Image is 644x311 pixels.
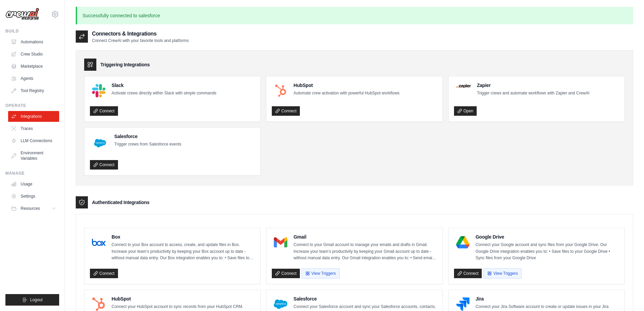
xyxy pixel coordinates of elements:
p: Successfully connected to salesforce [76,7,633,24]
button: View Triggers [302,268,339,279]
a: Usage [8,179,59,190]
span: Logout [30,297,43,303]
img: HubSpot Logo [274,84,287,97]
img: Gmail Logo [274,236,287,249]
h4: Gmail [293,234,437,240]
a: Connect [454,269,482,278]
h4: HubSpot [112,295,255,302]
a: Traces [8,123,59,134]
p: Activate crews directly within Slack with simple commands [112,90,216,97]
a: Connect [272,269,300,278]
img: Zapier Logo [456,84,471,88]
img: HubSpot Logo [92,297,105,311]
a: Open [454,106,477,116]
h3: Triggering Integrations [100,61,150,68]
a: Connect [90,160,118,170]
h3: Authenticated Integrations [92,199,149,206]
p: Trigger crews and automate workflows with Zapier and CrewAI [477,90,590,97]
a: Agents [8,73,59,84]
a: Environment Variables [8,148,59,164]
div: Manage [5,171,59,176]
a: Connect [272,106,300,116]
p: Connect your Google account and sync files from your Google Drive. Our Google Drive integration e... [476,242,619,262]
button: Logout [5,294,59,306]
img: Salesforce Logo [92,135,108,151]
p: Trigger crews from Salesforce events [114,141,181,148]
button: View Triggers [483,268,521,279]
p: Connect CrewAI with your favorite tools and platforms [92,38,189,43]
a: Integrations [8,111,59,122]
div: Build [5,28,59,34]
a: Tool Registry [8,85,59,96]
h4: Box [112,234,255,240]
a: Marketplace [8,61,59,72]
img: Jira Logo [456,297,470,311]
div: Operate [5,103,59,108]
a: LLM Connections [8,135,59,146]
h4: Salesforce [293,295,437,302]
a: Connect [90,269,118,278]
p: Automate crew activation with powerful HubSpot workflows [293,90,399,97]
p: Connect to your Gmail account to manage your emails and drafts in Gmail. Increase your team’s pro... [293,242,437,262]
h4: Zapier [477,82,590,89]
h2: Connectors & Integrations [92,30,189,38]
h4: Salesforce [114,133,181,140]
a: Automations [8,37,59,47]
h4: Slack [112,82,216,89]
img: Salesforce Logo [274,297,287,311]
a: Connect [90,106,118,116]
button: Resources [8,203,59,214]
img: Logo [5,8,39,21]
h4: Jira [476,295,619,302]
h4: Google Drive [476,234,619,240]
a: Crew Studio [8,49,59,60]
img: Slack Logo [92,84,105,97]
a: Settings [8,191,59,202]
p: Connect to your Box account to access, create, and update files in Box. Increase your team’s prod... [112,242,255,262]
span: Resources [21,206,40,211]
img: Box Logo [92,236,105,249]
h4: HubSpot [293,82,399,89]
img: Google Drive Logo [456,236,470,249]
